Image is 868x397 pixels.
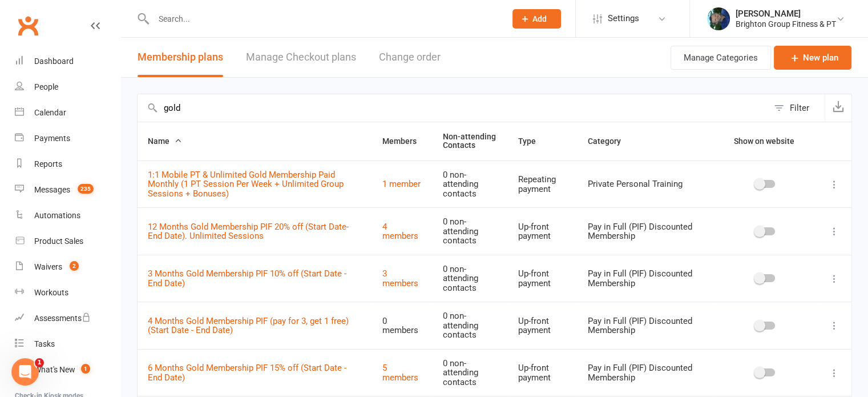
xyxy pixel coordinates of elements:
[518,134,548,148] button: Type
[518,137,548,146] span: Type
[138,94,768,122] input: Search by name
[774,46,851,70] a: New plan
[379,38,441,77] button: Change order
[508,349,578,396] td: Up-front payment
[578,302,713,349] td: Pay in Full (PIF) Discounted Membership
[433,349,508,396] td: 0 non-attending contacts
[15,100,120,126] a: Calendar
[15,49,120,74] a: Dashboard
[382,363,418,383] a: 5 members
[35,358,44,367] span: 1
[15,203,120,228] a: Automations
[34,57,74,66] div: Dashboard
[433,207,508,255] td: 0 non-attending contacts
[34,236,83,246] div: Product Sales
[382,179,421,189] a: 1 member
[578,349,713,396] td: Pay in Full (PIF) Discounted Membership
[15,357,120,383] a: What's New1
[148,316,349,336] a: 4 Months Gold Membership PIF (pay for 3, get 1 free) (Start Date - End Date)
[433,161,508,208] td: 0 non-attending contacts
[15,254,120,280] a: Waivers 2
[588,134,633,148] button: Category
[736,19,836,29] div: Brighton Group Fitness & PT
[34,262,62,271] div: Waivers
[433,302,508,349] td: 0 non-attending contacts
[15,74,120,100] a: People
[148,137,182,146] span: Name
[768,94,825,122] button: Filter
[508,207,578,255] td: Up-front payment
[512,9,561,29] button: Add
[671,46,771,70] button: Manage Categories
[15,228,120,254] a: Product Sales
[148,363,346,383] a: 6 Months Gold Membership PIF 15% off (Start Date - End Date)
[138,38,223,77] button: Membership plans
[148,222,349,242] a: 12 Months Gold Membership PIF 20% off (Start Date-End Date). Unlimited Sessions
[707,7,730,30] img: thumb_image1560898922.png
[34,108,66,117] div: Calendar
[34,185,70,194] div: Messages
[382,268,418,288] a: 3 members
[78,184,94,194] span: 235
[246,38,356,77] a: Manage Checkout plans
[736,9,836,19] div: [PERSON_NAME]
[34,134,70,143] div: Payments
[34,159,62,169] div: Reports
[34,365,75,374] div: What's New
[508,255,578,302] td: Up-front payment
[382,222,418,242] a: 4 members
[148,268,346,288] a: 3 Months Gold Membership PIF 10% off (Start Date - End Date)
[15,126,120,151] a: Payments
[81,364,90,374] span: 1
[433,122,508,161] th: Non-attending Contacts
[34,314,91,323] div: Assessments
[532,14,547,23] span: Add
[11,358,39,386] iframe: Intercom live chat
[15,306,120,331] a: Assessments
[34,288,68,297] div: Workouts
[433,255,508,302] td: 0 non-attending contacts
[578,207,713,255] td: Pay in Full (PIF) Discounted Membership
[15,331,120,357] a: Tasks
[15,280,120,306] a: Workouts
[578,255,713,302] td: Pay in Full (PIF) Discounted Membership
[508,302,578,349] td: Up-front payment
[372,302,433,349] td: 0 members
[724,134,807,148] button: Show on website
[588,137,633,146] span: Category
[148,170,344,199] a: 1:1 Mobile PT & Unlimited Gold Membership Paid Monthly (1 PT Session Per Week + Unlimited Group S...
[790,101,809,115] div: Filter
[578,161,713,208] td: Private Personal Training
[34,211,80,220] div: Automations
[734,137,794,146] span: Show on website
[70,261,79,271] span: 2
[150,11,498,27] input: Search...
[14,11,42,40] a: Clubworx
[15,151,120,177] a: Reports
[372,122,433,161] th: Members
[34,339,55,348] div: Tasks
[15,177,120,203] a: Messages 235
[34,82,58,91] div: People
[508,161,578,208] td: Repeating payment
[608,6,639,31] span: Settings
[148,134,182,148] button: Name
